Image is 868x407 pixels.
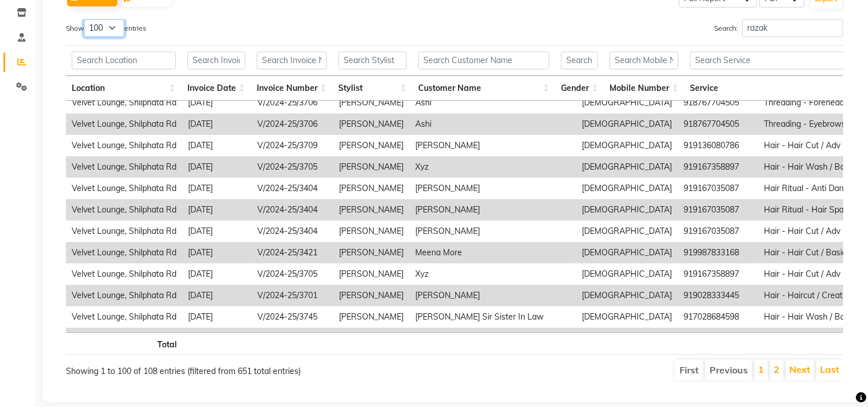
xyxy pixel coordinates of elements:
[333,199,409,221] td: [PERSON_NAME]
[774,364,780,375] a: 2
[678,135,758,156] td: 919136080786
[561,52,598,69] input: Search Gender
[758,364,764,375] a: 1
[678,221,758,242] td: 919167035087
[251,76,333,101] th: Invoice Number: activate to sort column ascending
[182,76,251,101] th: Invoice Date: activate to sort column ascending
[66,113,182,135] td: Velvet Lounge, Shilphata Rd
[409,199,576,221] td: [PERSON_NAME]
[66,19,146,37] label: Show entries
[333,306,409,328] td: [PERSON_NAME]
[576,178,678,199] td: [DEMOGRAPHIC_DATA]
[333,92,409,113] td: [PERSON_NAME]
[333,135,409,156] td: [PERSON_NAME]
[576,156,678,178] td: [DEMOGRAPHIC_DATA]
[252,178,333,199] td: V/2024-25/3404
[678,242,758,263] td: 919987833168
[252,285,333,306] td: V/2024-25/3701
[409,242,576,263] td: Meena More
[610,52,678,69] input: Search Mobile Number
[409,263,576,285] td: Xyz
[576,221,678,242] td: [DEMOGRAPHIC_DATA]
[333,156,409,178] td: [PERSON_NAME]
[252,263,333,285] td: V/2024-25/3705
[182,199,252,221] td: [DATE]
[182,306,252,328] td: [DATE]
[678,92,758,113] td: 918767704505
[182,242,252,263] td: [DATE]
[576,328,678,349] td: [DEMOGRAPHIC_DATA]
[333,221,409,242] td: [PERSON_NAME]
[252,242,333,263] td: V/2024-25/3421
[66,263,182,285] td: Velvet Lounge, Shilphata Rd
[182,135,252,156] td: [DATE]
[66,328,182,349] td: Velvet Lounge, Shilphata Rd
[576,263,678,285] td: [DEMOGRAPHIC_DATA]
[252,113,333,135] td: V/2024-25/3706
[252,199,333,221] td: V/2024-25/3404
[409,113,576,135] td: Ashi
[252,328,333,349] td: V/2024-25/3745
[333,178,409,199] td: [PERSON_NAME]
[333,263,409,285] td: [PERSON_NAME]
[182,178,252,199] td: [DATE]
[187,52,245,69] input: Search Invoice Date
[182,285,252,306] td: [DATE]
[409,92,576,113] td: Ashi
[789,364,810,375] a: Next
[72,52,176,69] input: Search Location
[182,221,252,242] td: [DATE]
[252,156,333,178] td: V/2024-25/3705
[678,178,758,199] td: 919167035087
[678,199,758,221] td: 919167035087
[66,285,182,306] td: Velvet Lounge, Shilphata Rd
[252,221,333,242] td: V/2024-25/3404
[555,76,604,101] th: Gender: activate to sort column ascending
[409,328,576,349] td: [PERSON_NAME] Sir Sister In Law
[182,328,252,349] td: [DATE]
[576,92,678,113] td: [DEMOGRAPHIC_DATA]
[333,242,409,263] td: [PERSON_NAME]
[409,135,576,156] td: [PERSON_NAME]
[182,263,252,285] td: [DATE]
[257,52,327,69] input: Search Invoice Number
[409,221,576,242] td: [PERSON_NAME]
[409,306,576,328] td: [PERSON_NAME] Sir Sister In Law
[66,306,182,328] td: Velvet Lounge, Shilphata Rd
[66,156,182,178] td: Velvet Lounge, Shilphata Rd
[576,242,678,263] td: [DEMOGRAPHIC_DATA]
[66,135,182,156] td: Velvet Lounge, Shilphata Rd
[333,76,413,101] th: Stylist: activate to sort column ascending
[678,285,758,306] td: 919028333445
[182,156,252,178] td: [DATE]
[333,113,409,135] td: [PERSON_NAME]
[66,92,182,113] td: Velvet Lounge, Shilphata Rd
[333,285,409,306] td: [PERSON_NAME]
[182,113,252,135] td: [DATE]
[66,199,182,221] td: Velvet Lounge, Shilphata Rd
[66,242,182,263] td: Velvet Lounge, Shilphata Rd
[409,156,576,178] td: Xyz
[338,52,407,69] input: Search Stylist
[252,135,333,156] td: V/2024-25/3709
[418,52,549,69] input: Search Customer Name
[252,92,333,113] td: V/2024-25/3706
[678,113,758,135] td: 918767704505
[66,358,380,377] div: Showing 1 to 100 of 108 entries (filtered from 651 total entries)
[678,263,758,285] td: 919167358897
[412,76,555,101] th: Customer Name: activate to sort column ascending
[66,221,182,242] td: Velvet Lounge, Shilphata Rd
[576,199,678,221] td: [DEMOGRAPHIC_DATA]
[576,306,678,328] td: [DEMOGRAPHIC_DATA]
[409,285,576,306] td: [PERSON_NAME]
[604,76,684,101] th: Mobile Number: activate to sort column ascending
[66,178,182,199] td: Velvet Lounge, Shilphata Rd
[820,364,839,375] a: Last
[576,135,678,156] td: [DEMOGRAPHIC_DATA]
[66,332,183,355] th: Total
[576,285,678,306] td: [DEMOGRAPHIC_DATA]
[678,306,758,328] td: 917028684598
[252,306,333,328] td: V/2024-25/3745
[333,328,409,349] td: [PERSON_NAME]
[66,76,182,101] th: Location: activate to sort column ascending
